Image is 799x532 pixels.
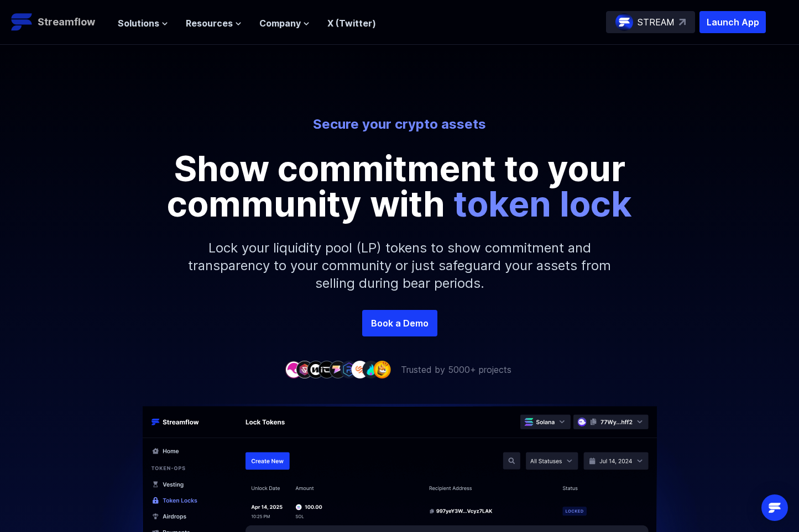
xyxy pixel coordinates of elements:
[38,14,95,30] p: Streamflow
[340,361,358,378] img: company-6
[699,11,766,33] button: Launch App
[638,15,675,29] p: STREAM
[93,115,706,133] p: Secure your crypto assets
[362,361,380,378] img: company-8
[453,182,632,225] span: token lock
[296,361,314,378] img: company-2
[285,361,302,378] img: company-1
[162,222,638,310] p: Lock your liquidity pool (LP) tokens to show commitment and transparency to your community or jus...
[362,310,437,336] a: Book a Demo
[318,361,336,378] img: company-4
[327,18,376,29] a: X (Twitter)
[679,19,686,25] img: top-right-arrow.svg
[351,361,369,378] img: company-7
[373,361,391,378] img: company-9
[761,494,788,521] div: Open Intercom Messenger
[118,17,168,30] button: Solutions
[615,13,633,31] img: streamflow-logo-circle.png
[259,17,310,30] button: Company
[307,361,325,378] img: company-3
[329,361,347,378] img: company-5
[11,11,33,33] img: Streamflow Logo
[11,11,107,33] a: Streamflow
[186,17,242,30] button: Resources
[606,11,695,33] a: STREAM
[186,17,233,30] span: Resources
[118,17,159,30] span: Solutions
[151,151,649,222] p: Show commitment to your community with
[401,363,511,376] p: Trusted by 5000+ projects
[259,17,301,30] span: Company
